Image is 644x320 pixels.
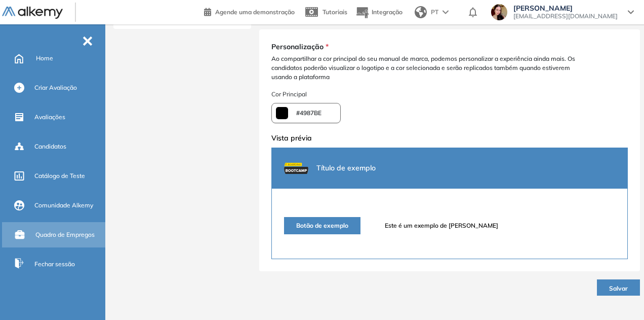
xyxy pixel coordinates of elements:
span: Integração [372,8,402,16]
img: Logotipo [2,7,63,19]
button: Botão de exemplo [284,217,360,234]
img: PROFILE_MENU_LOGO_USER [284,156,308,181]
button: Integração [355,2,402,23]
span: Catálogo de Teste [34,171,85,181]
img: arrow [442,10,449,14]
span: [PERSON_NAME] [513,4,618,12]
span: Agende uma demonstração [215,8,295,16]
iframe: Chat Widget [593,271,644,320]
span: PT [431,8,438,17]
img: world [415,6,427,18]
span: Este é um exemplo de [PERSON_NAME] [385,221,498,230]
span: [EMAIL_ADDRESS][DOMAIN_NAME] [513,12,618,20]
span: Tutoriais [323,8,347,16]
a: Agende uma demonstração [204,5,295,17]
span: #4987BE [296,109,321,118]
span: Home [36,54,53,63]
span: Cor Principal [271,90,628,99]
span: Fechar sessão [34,260,75,269]
span: Avaliações [34,113,65,122]
span: Título de exemplo [316,163,376,172]
div: Widget de chat [593,271,644,320]
span: Vista prévia [271,133,312,143]
span: Criar Avaliação [34,83,77,92]
span: Quadro de Empregos [35,230,95,239]
span: Comunidade Alkemy [34,201,93,210]
span: Personalização [271,42,324,52]
span: Ao compartilhar a cor principal do seu manual de marca, podemos personalizar a experiência ainda ... [271,54,603,82]
span: Candidatos [34,142,66,151]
